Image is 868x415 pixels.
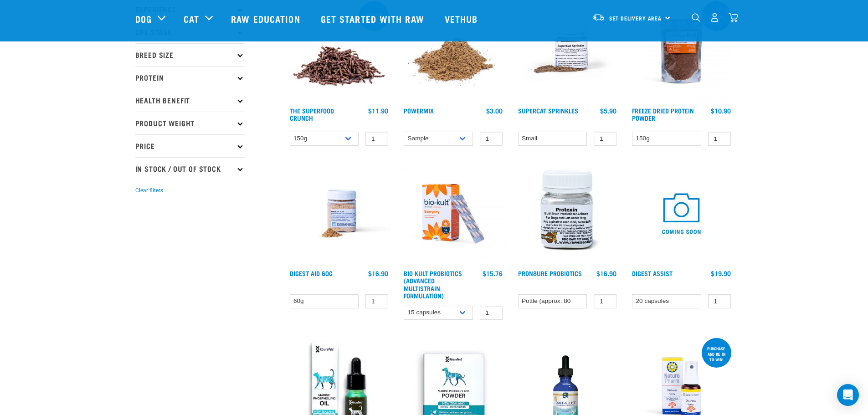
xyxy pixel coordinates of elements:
[711,270,731,277] div: $19.90
[632,272,673,275] a: Digest Assist
[711,107,731,114] div: $10.90
[404,272,462,297] a: Bio Kult Probiotics (Advanced Multistrain Formulation)
[135,186,163,195] button: Clear filters
[135,12,152,26] a: Dog
[184,12,199,26] a: Cat
[483,270,503,277] div: $15.76
[708,294,731,308] input: 1
[365,294,388,308] input: 1
[609,17,662,20] span: Set Delivery Area
[222,0,311,37] a: Raw Education
[290,109,334,119] a: The Superfood Crunch
[600,107,616,114] div: $5.90
[135,112,245,134] p: Product Weight
[596,270,616,277] div: $16.90
[404,109,434,112] a: Powermix
[368,107,388,114] div: $11.90
[480,306,503,320] input: 1
[135,43,245,66] p: Breed Size
[288,162,391,266] img: Raw Essentials Digest Aid Pet Supplement
[632,109,694,119] a: Freeze Dried Protein Powder
[837,384,859,406] div: Open Intercom Messenger
[135,89,245,112] p: Health Benefit
[692,13,700,22] img: home-icon-1@2x.png
[702,342,731,366] div: Purchase and be in to win!
[135,134,245,157] p: Price
[518,109,578,112] a: Supercat Sprinkles
[135,157,245,180] p: In Stock / Out Of Stock
[518,272,582,275] a: ProN8ure Probiotics
[594,132,616,146] input: 1
[480,132,503,146] input: 1
[708,132,731,146] input: 1
[486,107,503,114] div: $3.00
[312,0,436,37] a: Get started with Raw
[401,162,505,266] img: 2023 AUG RE Product1724
[368,270,388,277] div: $16.90
[516,162,619,266] img: Plastic Bottle Of Protexin For Dogs And Cats
[594,294,616,308] input: 1
[592,13,605,21] img: van-moving.png
[365,132,388,146] input: 1
[436,0,489,37] a: Vethub
[710,13,719,22] img: user.png
[630,162,733,266] img: COMING SOON
[729,13,738,22] img: home-icon@2x.png
[135,66,245,89] p: Protein
[290,272,333,275] a: Digest Aid 60g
